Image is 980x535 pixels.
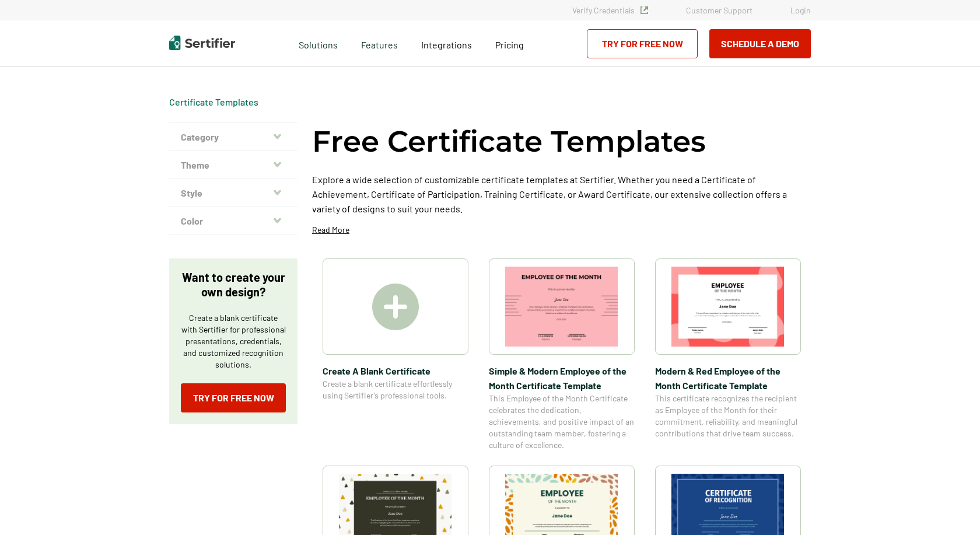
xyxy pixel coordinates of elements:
[169,36,235,50] img: Sertifier | Digital Credentialing Platform
[489,363,635,393] span: Simple & Modern Employee of the Month Certificate Template
[181,270,286,299] p: Want to create your own design?
[312,123,706,160] h1: Free Certificate Templates
[421,36,472,51] a: Integrations
[489,393,635,451] span: This Employee of the Month Certificate celebrates the dedication, achievements, and positive impa...
[572,5,648,15] a: Verify Credentials
[495,39,524,50] span: Pricing
[169,96,258,107] a: Certificate Templates
[671,267,785,347] img: Modern & Red Employee of the Month Certificate Template
[169,151,297,179] button: Theme
[495,36,524,51] a: Pricing
[169,96,258,108] div: Breadcrumb
[372,284,419,330] img: Create A Blank Certificate
[181,383,286,412] a: Try for Free Now
[299,36,338,51] span: Solutions
[323,378,468,401] span: Create a blank certificate effortlessly using Sertifier’s professional tools.
[790,5,811,15] a: Login
[169,179,297,207] button: Style
[655,393,801,439] span: This certificate recognizes the recipient as Employee of the Month for their commitment, reliabil...
[323,363,468,378] span: Create A Blank Certificate
[655,363,801,393] span: Modern & Red Employee of the Month Certificate Template
[312,172,811,216] p: Explore a wide selection of customizable certificate templates at Sertifier. Whether you need a C...
[587,29,698,58] a: Try for Free Now
[640,6,648,14] img: Verified
[181,312,286,370] p: Create a blank certificate with Sertifier for professional presentations, credentials, and custom...
[686,5,752,15] a: Customer Support
[169,96,258,108] span: Certificate Templates
[655,258,801,451] a: Modern & Red Employee of the Month Certificate TemplateModern & Red Employee of the Month Certifi...
[489,258,635,451] a: Simple & Modern Employee of the Month Certificate TemplateSimple & Modern Employee of the Month C...
[312,224,349,236] p: Read More
[361,36,398,51] span: Features
[169,123,297,151] button: Category
[505,267,618,347] img: Simple & Modern Employee of the Month Certificate Template
[421,39,472,50] span: Integrations
[169,207,297,235] button: Color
